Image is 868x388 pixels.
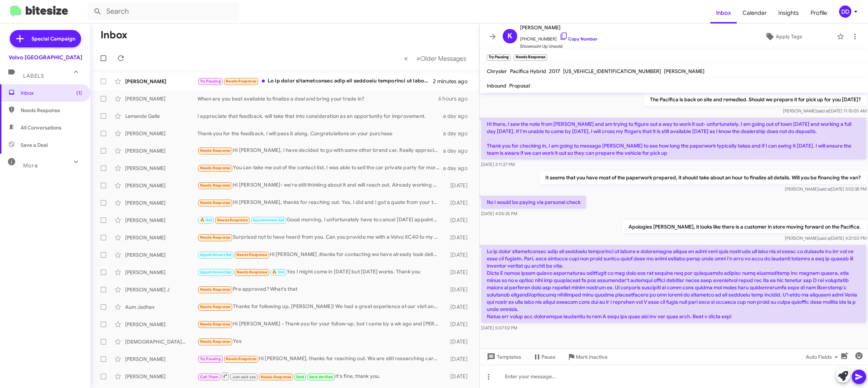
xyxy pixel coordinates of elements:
[510,68,546,74] span: Pacifica Hybrid
[125,303,197,311] div: Aum Jadhav
[21,89,82,97] span: Inbox
[443,373,473,380] div: [DATE]
[31,35,75,42] span: Special Campaign
[197,320,443,328] div: Hi [PERSON_NAME] - Thank you for your follow-up, but I came by a wk ago and [PERSON_NAME] gave me...
[433,78,473,85] div: 2 minutes ago
[561,350,613,363] button: Mark Inactive
[200,270,232,274] span: Appointment Set
[200,183,231,188] span: Needs Response
[576,350,608,363] span: Mark Inactive
[125,321,197,328] div: [PERSON_NAME]
[400,51,412,66] button: Previous
[520,32,597,43] span: [PHONE_NUMBER]
[664,68,705,74] span: [PERSON_NAME]
[559,36,597,42] a: Copy Number
[806,350,841,363] span: Auto Fields
[226,357,256,361] span: Needs Response
[481,325,517,331] span: [DATE] 5:07:02 PM
[197,164,443,172] div: You can take me out of the contact list. I was able to sell the car private party for more than t...
[644,93,867,106] p: The Pacifica is back on site and remedied. Should we prepare it for pick up for you [DATE]?
[563,68,661,74] span: [US_VEHICLE_IDENTIFICATION_NUMBER]
[309,375,333,379] span: Sold Verified
[76,89,82,97] span: (1)
[520,43,597,50] span: Showroom Up Unsold
[200,375,219,379] span: Call Them
[443,165,473,172] div: a day ago
[125,147,197,154] div: [PERSON_NAME]
[197,372,443,381] div: It's fine, thank you.
[443,182,473,189] div: [DATE]
[197,216,443,224] div: Good morning, I unfortunately have to cancel [DATE] appointment. I will attempt on a different da...
[197,303,443,311] div: Thanks for following up, [PERSON_NAME]! We had a great experience at our visit and are strongly c...
[125,182,197,189] div: [PERSON_NAME]
[200,322,231,327] span: Needs Response
[197,233,443,242] div: Surprised not to have heard from you. Can you provide me with a Volvo XC40 to my specification?
[527,350,561,363] button: Pause
[200,148,231,153] span: Needs Response
[9,54,82,61] div: Volvo [GEOGRAPHIC_DATA]
[785,186,867,192] span: [PERSON_NAME] [DATE] 3:02:38 PM
[818,186,831,192] span: said at
[400,51,471,66] nav: Page navigation example
[404,54,408,63] span: «
[737,3,773,24] a: Calendar
[783,108,867,114] span: [PERSON_NAME] [DATE] 11:15:05 AM
[101,29,127,41] h1: Inbox
[237,252,267,257] span: Needs Response
[487,68,507,74] span: Chrysler
[232,375,256,379] span: Just said yes
[197,77,433,85] div: Lo ip dolor sitametconsec adip eli seddoeiu temporinci ut labore e doloremagna aliqua en admi ven...
[443,321,473,328] div: [DATE]
[226,79,256,84] span: Needs Response
[197,355,443,363] div: Hi [PERSON_NAME], thanks for reaching out. We are still researching cars that will fit our family...
[443,338,473,345] div: [DATE]
[197,251,443,259] div: Hi [PERSON_NAME] ,thanks for contacting we have already took delivery of s60 in [US_STATE] ,Thank...
[200,339,231,344] span: Needs Response
[200,252,232,257] span: Appointment Set
[733,30,833,43] button: Apply Tags
[481,196,586,209] p: No I would be paying via personal check
[200,200,231,205] span: Needs Response
[480,350,527,363] button: Templates
[412,51,471,66] button: Next
[817,108,829,114] span: said at
[785,235,867,241] span: [PERSON_NAME] [DATE] 4:21:50 PM
[197,337,443,346] div: Yes
[443,303,473,311] div: [DATE]
[10,30,81,47] a: Special Campaign
[200,166,231,170] span: Needs Response
[125,112,197,120] div: Lamande Galle
[197,146,443,155] div: Hi [PERSON_NAME], I have decided to go with some other brand car. Really appreciate you taking ou...
[541,350,556,363] span: Pause
[23,73,44,79] span: Labels
[443,269,473,276] div: [DATE]
[125,78,197,85] div: [PERSON_NAME]
[549,68,560,74] span: 2017
[481,118,867,159] p: Hi there, I saw the note from [PERSON_NAME] and am trying to figure out a way to work it out- unf...
[296,375,305,379] span: Sold
[252,218,284,222] span: Appointment Set
[833,5,860,18] button: DD
[261,375,292,379] span: Needs Response
[23,162,38,169] span: More
[443,130,473,137] div: a day ago
[125,355,197,363] div: [PERSON_NAME]
[21,107,82,114] span: Needs Response
[200,287,231,292] span: Needs Response
[485,350,521,363] span: Templates
[217,218,248,222] span: Needs Response
[21,124,61,131] span: All Conversations
[481,211,517,216] span: [DATE] 4:05:35 PM
[197,199,443,207] div: Hi [PERSON_NAME], thanks for reaching out. Yes, I did and I got a quote from your team however, t...
[197,181,443,189] div: Hi [PERSON_NAME]- we're still thinking about it and will reach out. Already working with other Vo...
[21,141,48,149] span: Save a Deal
[839,5,851,18] div: DD
[509,82,530,89] span: Proposal
[200,79,221,84] span: Try Pausing
[125,199,197,206] div: [PERSON_NAME]
[200,235,231,240] span: Needs Response
[710,3,737,24] a: Inbox
[438,95,473,102] div: 6 hours ago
